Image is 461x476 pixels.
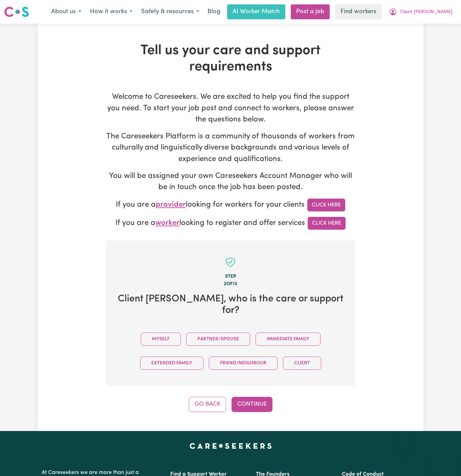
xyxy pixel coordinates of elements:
[106,131,355,165] p: The Careseekers Platform is a community of thousands of workers from culturally and linguisticall...
[47,5,86,19] button: About us
[232,397,272,412] button: Continue
[203,4,224,19] a: Blog
[86,5,137,19] button: How it works
[117,280,344,288] div: 2 of 13
[117,273,344,280] div: Step
[4,6,29,18] img: Careseekers logo
[156,201,186,209] span: provider
[117,293,344,316] h2: Client [PERSON_NAME] , who is the care or support for?
[209,357,278,370] button: Friend/Neighbour
[189,397,226,412] button: Go Back
[106,43,355,75] h1: Tell us your care and support requirements
[307,199,345,211] a: Click Here
[137,5,203,19] button: Safety & resources
[155,219,179,227] span: worker
[283,357,321,370] button: Client
[227,4,285,19] a: AI Worker Match
[291,4,330,19] a: Post a job
[400,8,453,16] span: Client [PERSON_NAME]
[141,333,181,346] button: Myself
[106,199,355,211] p: If you are a looking for workers for your clients
[106,171,355,193] p: You will be assigned your own Careseekers Account Manager who will be in touch once the job has b...
[308,217,346,230] a: Click Here
[186,333,250,346] button: Partner/Spouse
[106,91,355,126] p: Welcome to Careseekers. We are excited to help you find the support you need. To start your job p...
[385,5,457,19] button: My Account
[140,357,203,370] button: Extended Family
[434,449,456,471] iframe: Button to launch messaging window
[398,433,411,446] iframe: Close message
[190,443,272,449] a: Careseekers home page
[256,333,321,346] button: Immediate Family
[106,217,355,230] p: If you are a looking to register and offer services
[335,4,382,19] a: Find workers
[4,4,29,20] a: Careseekers logo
